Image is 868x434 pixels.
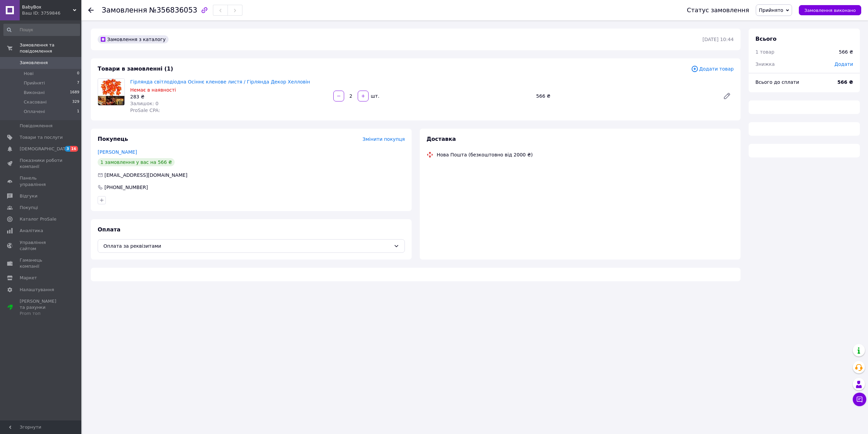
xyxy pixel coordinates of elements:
[65,146,70,152] span: 3
[98,158,175,166] div: 1 замовлення у вас на 566 ₴
[24,80,45,86] span: Прийняті
[103,242,391,250] span: Оплата за реквізитами
[20,175,63,187] span: Панель управління
[20,123,53,129] span: Повідомлення
[98,65,173,72] span: Товари в замовленні (1)
[837,79,853,85] b: 566 ₴
[22,10,81,16] div: Ваш ID: 3759846
[720,89,734,103] a: Редагувати
[755,79,799,85] span: Всього до сплати
[20,205,38,211] span: Покупці
[20,157,63,170] span: Показники роботи компанії
[70,146,78,152] span: 16
[691,65,734,73] span: Додати товар
[20,60,48,66] span: Замовлення
[104,172,188,178] span: [EMAIL_ADDRESS][DOMAIN_NAME]
[362,136,405,142] span: Змінити покупця
[755,36,776,42] span: Всього
[804,8,856,13] span: Замовлення виконано
[369,93,380,99] div: шт.
[20,275,37,281] span: Маркет
[72,99,79,105] span: 329
[533,91,717,101] div: 566 ₴
[20,216,56,222] span: Каталог ProSale
[77,71,79,77] span: 0
[24,109,45,115] span: Оплачені
[98,35,169,43] div: Замовлення з каталогу
[24,99,47,105] span: Скасовані
[77,80,79,86] span: 7
[20,310,63,317] div: Prom топ
[24,71,34,77] span: Нові
[20,146,70,152] span: [DEMOGRAPHIC_DATA]
[24,90,45,96] span: Виконані
[20,193,37,199] span: Відгуки
[130,87,176,93] span: Немає в наявності
[3,24,80,36] input: Пошук
[130,108,160,113] span: ProSale CPA:
[98,226,120,233] span: Оплата
[149,6,197,14] span: №356836053
[834,61,853,67] span: Додати
[104,184,149,191] div: [PHONE_NUMBER]
[759,7,783,13] span: Прийнято
[20,240,63,252] span: Управління сайтом
[755,49,774,55] span: 1 товар
[687,7,749,14] div: Статус замовлення
[839,49,853,55] div: 566 ₴
[98,136,128,142] span: Покупець
[755,61,775,67] span: Знижка
[77,109,79,115] span: 1
[427,136,456,142] span: Доставка
[130,93,328,100] div: 283 ₴
[703,37,734,42] time: [DATE] 10:44
[20,134,63,140] span: Товари та послуги
[98,149,137,155] a: [PERSON_NAME]
[88,7,94,14] div: Повернутися назад
[130,101,159,106] span: Залишок: 0
[799,5,861,15] button: Замовлення виконано
[20,228,43,234] span: Аналітика
[435,151,534,158] div: Нова Пошта (безкоштовно від 2000 ₴)
[102,6,147,14] span: Замовлення
[20,42,81,54] span: Замовлення та повідомлення
[20,298,63,317] span: [PERSON_NAME] та рахунки
[20,287,54,293] span: Налаштування
[98,79,124,105] img: Гірлянда світлодіодна Осіннє кленове листя / Гірлянда Декор Хелловін
[70,90,79,96] span: 1689
[130,79,310,84] a: Гірлянда світлодіодна Осіннє кленове листя / Гірлянда Декор Хелловін
[22,4,73,10] span: BabyBox
[20,257,63,269] span: Гаманець компанії
[853,393,866,406] button: Чат з покупцем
